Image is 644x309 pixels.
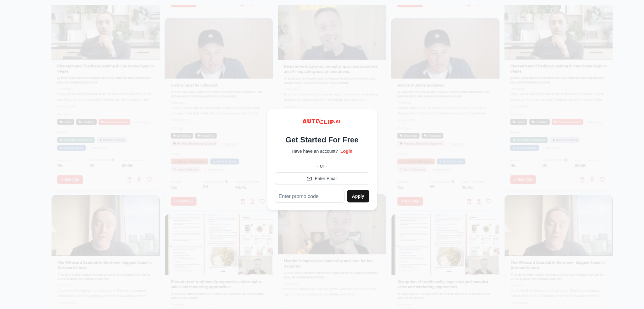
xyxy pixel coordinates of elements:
button: Enter Email [275,172,369,185]
p: Have have an account? [291,148,339,155]
div: - or - [317,162,327,170]
a: Login [341,148,353,155]
input: Enter promo code [275,190,344,203]
h4: Get Started For Free [284,134,360,145]
button: Apply [346,190,369,202]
